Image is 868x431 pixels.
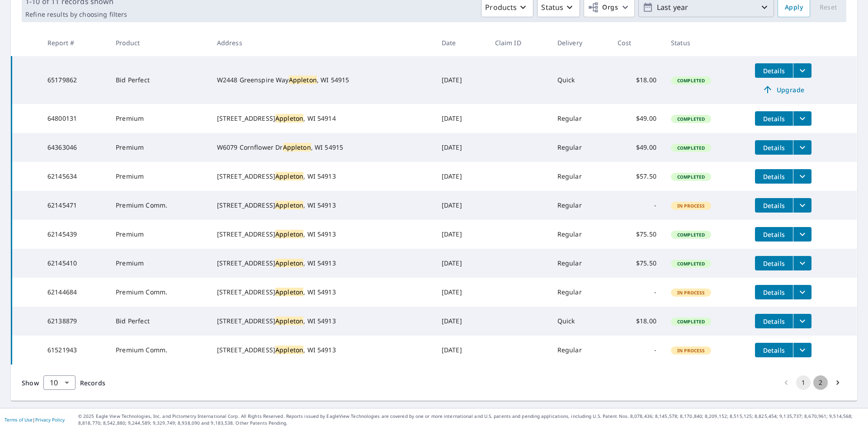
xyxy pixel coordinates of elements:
p: | [5,417,65,422]
div: Show 10 records [43,375,75,390]
td: [DATE] [434,249,488,278]
div: [STREET_ADDRESS] , WI 54913 [217,317,427,326]
div: 10 [43,370,75,395]
td: Regular [550,162,611,191]
td: [DATE] [434,307,488,336]
div: [STREET_ADDRESS] , WI 54913 [217,172,427,181]
button: filesDropdownBtn-62145439 [793,227,811,242]
td: 61521943 [40,336,108,365]
td: Premium Comm. [108,191,209,220]
mark: Appleton [289,76,317,84]
td: [DATE] [434,133,488,162]
span: Completed [672,174,710,180]
p: Products [485,2,517,13]
td: 62145471 [40,191,108,220]
mark: Appleton [275,172,303,180]
span: Upgrade [760,84,806,95]
td: Regular [550,104,611,133]
span: Details [760,66,788,75]
span: Completed [672,232,710,238]
td: $57.50 [610,162,664,191]
span: Completed [672,145,710,151]
th: Report # [40,29,108,56]
td: $49.00 [610,133,664,162]
td: $75.50 [610,220,664,249]
span: Show [22,379,39,387]
span: Details [760,288,788,297]
button: page 1 [796,375,811,390]
td: [DATE] [434,220,488,249]
td: $75.50 [610,249,664,278]
button: detailsBtn-61521943 [755,343,793,357]
button: detailsBtn-62138879 [755,314,793,328]
td: Regular [550,278,611,307]
td: [DATE] [434,56,488,104]
td: [DATE] [434,104,488,133]
span: Details [760,172,788,181]
mark: Appleton [275,201,303,209]
mark: Appleton [275,288,303,296]
span: In Process [672,347,711,354]
mark: Appleton [275,230,303,238]
mark: Appleton [275,114,303,123]
span: Details [760,230,788,239]
td: $18.00 [610,307,664,336]
button: filesDropdownBtn-64363046 [793,140,811,155]
button: detailsBtn-62145634 [755,169,793,184]
td: Regular [550,191,611,220]
td: - [610,278,664,307]
span: Details [760,346,788,355]
span: Completed [672,318,710,325]
td: 62145634 [40,162,108,191]
span: Records [80,379,105,387]
td: $18.00 [610,56,664,104]
button: detailsBtn-62145439 [755,227,793,242]
button: filesDropdownBtn-62144684 [793,285,811,299]
div: [STREET_ADDRESS] , WI 54913 [217,201,427,210]
button: filesDropdownBtn-62145471 [793,198,811,213]
td: Bid Perfect [108,307,209,336]
td: [DATE] [434,278,488,307]
td: Regular [550,133,611,162]
div: W6079 Cornflower Dr , WI 54915 [217,143,427,152]
td: Premium [108,133,209,162]
td: Premium [108,249,209,278]
th: Cost [610,29,664,56]
a: Upgrade [755,82,811,97]
td: - [610,336,664,365]
td: [DATE] [434,162,488,191]
button: filesDropdownBtn-64800131 [793,111,811,126]
span: Apply [785,2,803,13]
td: - [610,191,664,220]
th: Date [434,29,488,56]
button: filesDropdownBtn-65179862 [793,63,811,78]
th: Address [210,29,434,56]
p: Status [541,2,563,13]
mark: Appleton [275,259,303,267]
td: Bid Perfect [108,56,209,104]
th: Product [108,29,209,56]
td: Premium [108,104,209,133]
div: W2448 Greenspire Way , WI 54915 [217,76,427,85]
button: Go to next page [830,375,845,390]
td: 62138879 [40,307,108,336]
p: Refine results by choosing filters [25,10,127,19]
td: Regular [550,249,611,278]
div: [STREET_ADDRESS] , WI 54913 [217,288,427,297]
button: detailsBtn-62145410 [755,256,793,270]
span: Details [760,143,788,152]
button: filesDropdownBtn-62145634 [793,169,811,184]
button: detailsBtn-65179862 [755,63,793,78]
mark: Appleton [283,143,311,152]
td: [DATE] [434,336,488,365]
button: detailsBtn-62145471 [755,198,793,213]
div: [STREET_ADDRESS] , WI 54913 [217,259,427,268]
button: Go to page 2 [813,375,828,390]
th: Claim ID [488,29,550,56]
button: detailsBtn-64363046 [755,140,793,155]
mark: Appleton [275,346,303,354]
span: Completed [672,116,710,122]
a: Terms of Use [5,417,33,423]
td: Regular [550,220,611,249]
button: detailsBtn-64800131 [755,111,793,126]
